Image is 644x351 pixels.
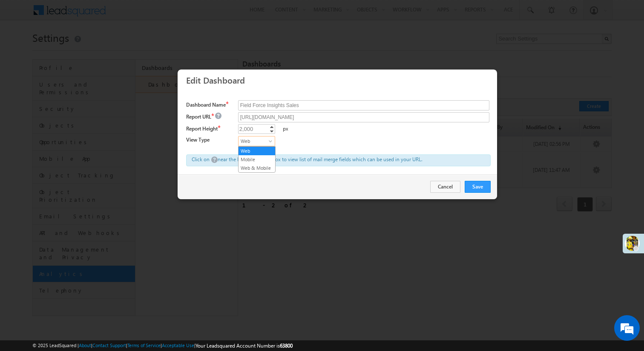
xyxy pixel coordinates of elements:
div: Report Height [186,124,230,136]
button: Save [465,181,491,193]
a: About [79,342,91,348]
span: 63800 [280,342,293,349]
div: 2,000 [238,124,255,134]
div: View Type [186,136,230,148]
a: Web [239,147,275,155]
button: Cancel [430,181,460,193]
a: Increment [268,125,275,129]
h3: Edit Dashboard [186,73,494,87]
div: Report URL [186,112,230,124]
span: Web [239,137,273,145]
div: Minimize live chat window [140,4,160,25]
span: © 2025 LeadSquared | | | | | [32,342,293,350]
a: Mobile [239,156,275,163]
a: Acceptable Use [162,342,194,348]
span: Your Leadsquared Account Number is [195,342,293,349]
div: Dashboard Name [186,100,230,112]
span: near the Report URL textbox to view list of mail merge fields which can be used in your URL. [218,156,423,162]
textarea: Type your message and hit 'Enter' [11,79,155,255]
a: Decrement [268,129,275,133]
span: Click on [192,156,210,162]
ul: Web [238,146,276,173]
img: d_60004797649_company_0_60004797649 [14,45,36,56]
input: https://mydomain.com/report?accessKey=@{User:AccessKey ,}&secretKey=@{User:SecretKey ,} [238,112,489,122]
a: Terms of Service [127,342,161,348]
a: Contact Support [92,342,126,348]
span: px [283,125,288,131]
em: Start Chat [116,263,155,274]
a: Web [238,136,275,146]
div: Chat with us now [44,45,143,56]
a: Web & Mobile [239,164,275,172]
